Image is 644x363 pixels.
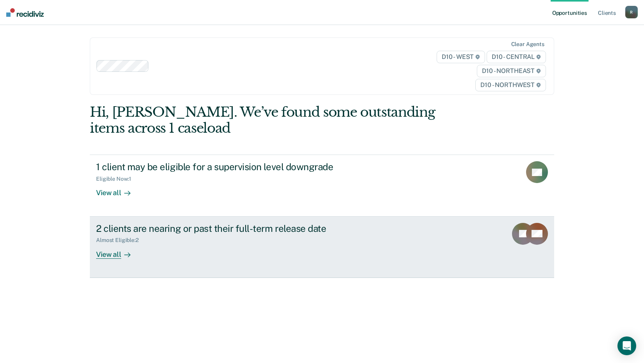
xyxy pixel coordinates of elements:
div: View all [96,244,140,259]
button: R [625,6,638,18]
span: D10 - NORTHEAST [477,65,546,77]
a: 2 clients are nearing or past their full-term release dateAlmost Eligible:2View all [90,217,554,278]
span: D10 - NORTHWEST [475,79,546,91]
div: Eligible Now : 1 [96,176,137,182]
div: View all [96,182,140,198]
div: Open Intercom Messenger [617,336,636,355]
div: Almost Eligible : 2 [96,237,145,244]
span: D10 - CENTRAL [487,51,546,63]
a: 1 client may be eligible for a supervision level downgradeEligible Now:1View all [90,155,554,216]
div: Hi, [PERSON_NAME]. We’ve found some outstanding items across 1 caseload [90,104,461,136]
div: 1 client may be eligible for a supervision level downgrade [96,161,370,173]
span: D10 - WEST [437,51,485,63]
img: Recidiviz [6,8,44,17]
div: 2 clients are nearing or past their full-term release date [96,223,370,234]
div: Clear agents [511,41,544,48]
